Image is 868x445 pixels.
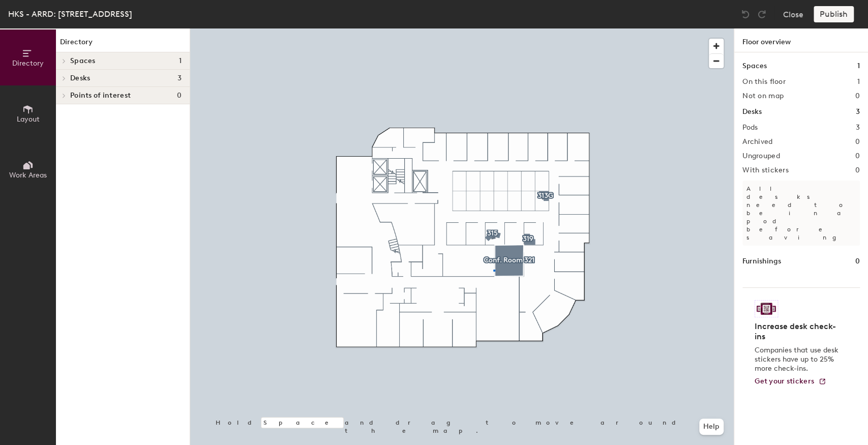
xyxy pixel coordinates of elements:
span: 3 [177,74,182,82]
h2: 3 [856,124,860,132]
span: Directory [12,59,44,68]
span: Layout [17,115,40,124]
h2: 0 [855,166,860,174]
button: Close [783,6,803,22]
img: Undo [740,9,751,19]
h2: 0 [855,138,860,146]
h2: On this floor [742,78,786,86]
h2: Archived [742,138,772,146]
h2: Pods [742,124,758,132]
h1: Furnishings [742,256,781,267]
h4: Increase desk check-ins [755,321,842,342]
button: Help [699,419,724,435]
p: All desks need to be in a pod before saving [742,181,860,246]
h2: 0 [855,92,860,100]
p: Companies that use desk stickers have up to 25% more check-ins. [755,346,842,373]
a: Get your stickers [755,377,826,386]
span: Desks [70,74,90,82]
h1: 1 [857,61,860,72]
h2: With stickers [742,166,789,174]
span: Get your stickers [755,377,814,385]
span: 0 [177,92,182,100]
div: HKS - ARRD: [STREET_ADDRESS] [8,8,132,20]
img: Redo [757,9,767,19]
h2: 0 [855,152,860,160]
h2: Not on map [742,92,784,100]
img: Sticker logo [755,300,778,317]
span: Work Areas [9,171,47,180]
h1: Floor overview [734,28,868,52]
h1: 3 [856,106,860,117]
h2: Ungrouped [742,152,780,160]
h1: Desks [742,106,762,117]
h1: 0 [855,256,860,267]
h1: Directory [56,37,190,52]
span: Spaces [70,57,96,65]
span: Points of interest [70,92,131,100]
h2: 1 [857,78,860,86]
span: 1 [179,57,182,65]
h1: Spaces [742,61,767,72]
